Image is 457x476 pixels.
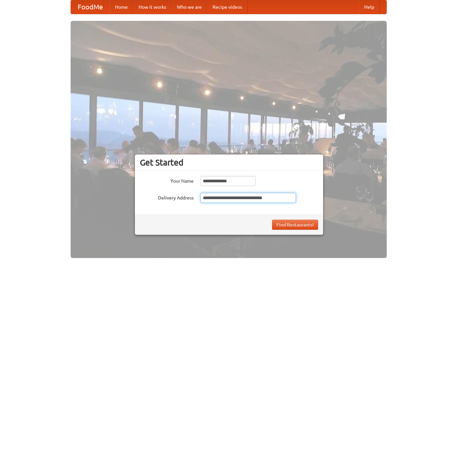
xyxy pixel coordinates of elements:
a: Recipe videos [207,0,247,14]
label: Your Name [140,176,194,184]
a: Home [110,0,133,14]
a: How it works [133,0,172,14]
label: Delivery Address [140,193,194,201]
button: Find Restaurants! [272,220,318,230]
h3: Get Started [140,157,318,168]
a: Who we are [172,0,207,14]
a: FoodMe [71,0,110,14]
a: Help [359,0,380,14]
